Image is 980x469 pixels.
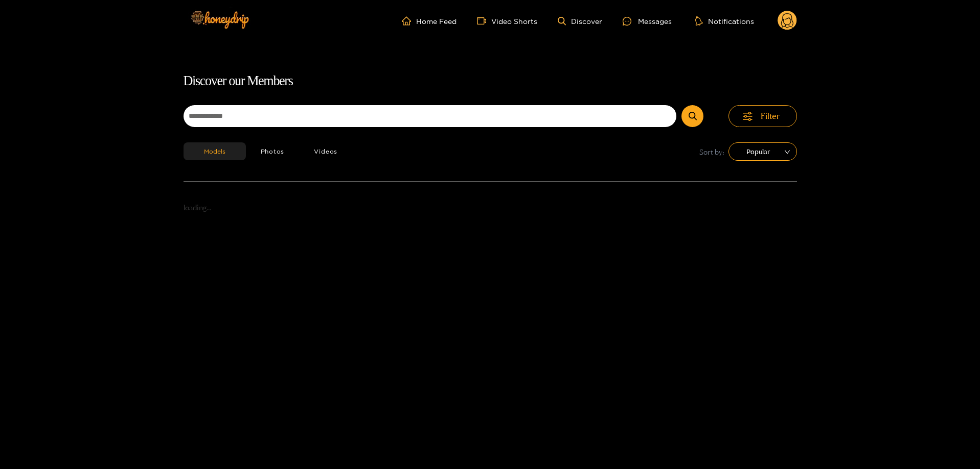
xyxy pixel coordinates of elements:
[477,16,537,26] a: Video Shorts
[184,142,246,160] button: Models
[761,110,780,122] span: Filter
[184,202,797,214] p: loading...
[477,16,491,26] span: video-camera
[736,144,789,159] span: Popular
[699,146,724,158] span: Sort by:
[402,16,416,26] span: home
[692,16,757,26] button: Notifications
[402,16,457,26] a: Home Feed
[184,70,797,92] h1: Discover our Members
[246,142,300,160] button: Photos
[728,142,797,161] div: sort
[623,15,672,27] div: Messages
[681,105,703,127] button: Submit Search
[299,142,352,160] button: Videos
[728,105,797,127] button: Filter
[558,17,602,26] a: Discover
